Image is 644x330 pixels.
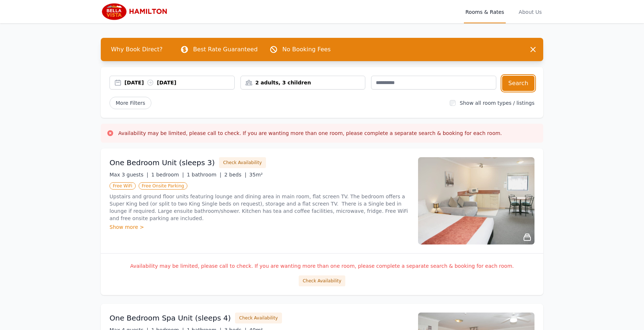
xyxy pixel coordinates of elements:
p: Upstairs and ground floor units featuring lounge and dining area in main room, flat screen TV. Th... [110,193,409,222]
h3: Availability may be limited, please call to check. If you are wanting more than one room, please ... [118,130,502,137]
img: Bella Vista Hamilton [101,3,171,20]
span: 1 bedroom | [151,172,184,178]
button: Check Availability [299,275,345,286]
span: 1 bathroom | [187,172,221,178]
span: More Filters [110,97,151,109]
span: Why Book Direct? [105,42,168,57]
span: Free WiFi [110,182,136,190]
button: Search [502,76,534,91]
h3: One Bedroom Unit (sleeps 3) [110,158,215,168]
div: 2 adults, 3 children [241,79,365,86]
p: Best Rate Guaranteed [193,45,258,54]
button: Check Availability [235,313,282,323]
h3: One Bedroom Spa Unit (sleeps 4) [110,313,231,323]
button: Check Availability [219,157,266,168]
p: No Booking Fees [282,45,331,54]
p: Availability may be limited, please call to check. If you are wanting more than one room, please ... [110,262,534,270]
div: [DATE] [DATE] [124,79,234,86]
span: Max 3 guests | [110,172,148,178]
label: Show all room types / listings [460,100,534,106]
div: Show more > [110,223,409,231]
span: Free Onsite Parking [139,182,187,190]
span: 2 beds | [224,172,246,178]
span: 35m² [249,172,263,178]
